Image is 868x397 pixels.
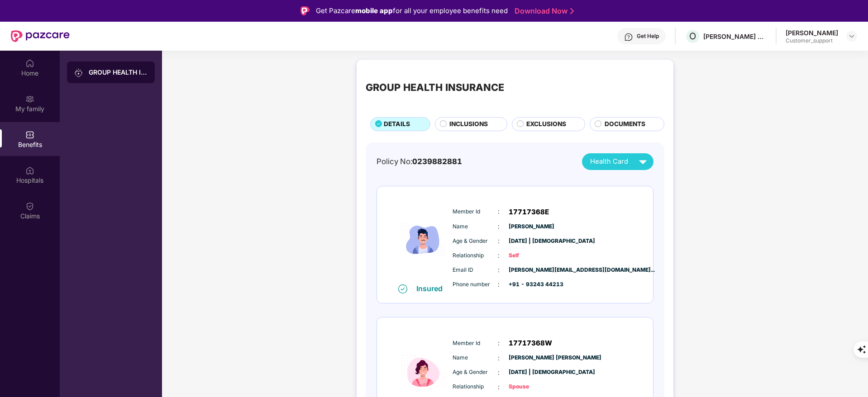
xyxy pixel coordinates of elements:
span: 0239882881 [412,157,462,166]
span: EXCLUSIONS [526,119,566,129]
span: Name [453,354,498,362]
span: : [498,236,500,246]
span: DOCUMENTS [605,119,645,129]
span: : [498,353,500,363]
img: svg+xml;base64,PHN2ZyB4bWxucz0iaHR0cDovL3d3dy53My5vcmcvMjAwMC9zdmciIHdpZHRoPSIxNiIgaGVpZ2h0PSIxNi... [398,284,407,293]
strong: mobile app [355,6,393,15]
span: Spouse [509,383,554,391]
span: Member Id [453,208,498,216]
img: svg+xml;base64,PHN2ZyBpZD0iRHJvcGRvd24tMzJ4MzIiIHhtbG5zPSJodHRwOi8vd3d3LnczLm9yZy8yMDAwL3N2ZyIgd2... [848,33,855,40]
span: : [498,222,500,232]
span: +91 - 93243 44213 [509,280,554,289]
span: : [498,382,500,392]
img: svg+xml;base64,PHN2ZyB3aWR0aD0iMjAiIGhlaWdodD0iMjAiIHZpZXdCb3g9IjAgMCAyMCAyMCIgZmlsbD0ibm9uZSIgeG... [74,68,83,77]
img: Logo [300,6,310,15]
span: Name [453,222,498,231]
span: DETAILS [384,119,410,129]
span: Member Id [453,339,498,348]
span: [DATE] | [DEMOGRAPHIC_DATA] [509,237,554,246]
img: icon [396,196,450,284]
span: Email ID [453,266,498,274]
img: svg+xml;base64,PHN2ZyBpZD0iQmVuZWZpdHMiIHhtbG5zPSJodHRwOi8vd3d3LnczLm9yZy8yMDAwL3N2ZyIgd2lkdGg9Ij... [25,130,34,139]
span: : [498,250,500,260]
img: svg+xml;base64,PHN2ZyBpZD0iSGVscC0zMngzMiIgeG1sbnM9Imh0dHA6Ly93d3cudzMub3JnLzIwMDAvc3ZnIiB3aWR0aD... [624,33,633,42]
span: Relationship [453,383,498,391]
div: Customer_support [786,37,838,44]
span: Self [509,251,554,260]
span: : [498,338,500,348]
div: Insured [416,284,448,293]
span: [PERSON_NAME][EMAIL_ADDRESS][DOMAIN_NAME]... [509,266,554,274]
span: O [689,31,696,42]
img: svg+xml;base64,PHN2ZyB3aWR0aD0iMjAiIGhlaWdodD0iMjAiIHZpZXdCb3g9IjAgMCAyMCAyMCIgZmlsbD0ibm9uZSIgeG... [25,95,34,104]
div: GROUP HEALTH INSURANCE [366,80,504,95]
span: 17717368E [509,207,549,217]
span: : [498,265,500,275]
div: Policy No: [377,156,462,167]
div: [PERSON_NAME] [786,28,838,37]
span: [DATE] | [DEMOGRAPHIC_DATA] [509,368,554,377]
button: Health Card [582,153,653,170]
span: 17717368W [509,338,552,349]
div: Get Pazcare for all your employee benefits need [316,5,508,16]
img: svg+xml;base64,PHN2ZyBpZD0iSG9zcGl0YWxzIiB4bWxucz0iaHR0cDovL3d3dy53My5vcmcvMjAwMC9zdmciIHdpZHRoPS... [25,166,34,175]
span: [PERSON_NAME] [PERSON_NAME] [509,354,554,362]
div: [PERSON_NAME] GLOBAL INVESTMENT PLATFORM PRIVATE LIMITED [703,32,767,41]
span: Phone number [453,280,498,289]
img: svg+xml;base64,PHN2ZyB4bWxucz0iaHR0cDovL3d3dy53My5vcmcvMjAwMC9zdmciIHZpZXdCb3g9IjAgMCAyNCAyNCIgd2... [635,154,651,170]
span: [PERSON_NAME] [509,222,554,231]
span: : [498,279,500,289]
div: Get Help [637,33,659,40]
img: svg+xml;base64,PHN2ZyBpZD0iSG9tZSIgeG1sbnM9Imh0dHA6Ly93d3cudzMub3JnLzIwMDAvc3ZnIiB3aWR0aD0iMjAiIG... [25,59,34,68]
div: GROUP HEALTH INSURANCE [89,68,148,77]
span: Health Card [590,156,628,167]
span: : [498,207,500,217]
span: Age & Gender [453,237,498,246]
img: svg+xml;base64,PHN2ZyBpZD0iQ2xhaW0iIHhtbG5zPSJodHRwOi8vd3d3LnczLm9yZy8yMDAwL3N2ZyIgd2lkdGg9IjIwIi... [25,202,34,211]
img: New Pazcare Logo [11,30,70,42]
span: Age & Gender [453,368,498,377]
span: : [498,368,500,378]
img: Stroke [570,6,574,16]
a: Download Now [515,6,571,16]
span: Relationship [453,251,498,260]
span: INCLUSIONS [449,119,488,129]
